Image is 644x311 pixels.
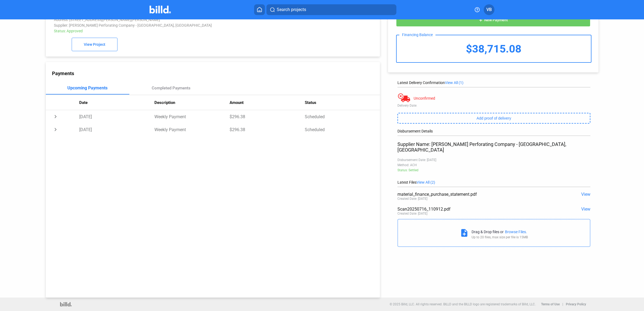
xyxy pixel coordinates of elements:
[397,192,552,197] div: material_finance_purchase_statement.pdf
[562,302,563,306] p: |
[397,163,590,167] div: Method: ACH
[477,116,511,120] span: Add proof of delivery
[52,71,380,76] div: Payments
[581,207,590,212] span: View
[154,95,230,110] th: Description
[79,95,154,110] th: Date
[397,180,590,184] div: Latest Files
[397,35,591,62] div: $38,715.08
[54,23,308,27] div: Supplier: [PERSON_NAME] Perforating Company - [GEOGRAPHIC_DATA], [GEOGRAPHIC_DATA]
[152,86,191,90] div: Completed Payments
[397,197,427,201] div: Created Date: [DATE]
[305,110,380,123] td: Scheduled
[397,113,590,124] button: Add proof of delivery
[305,95,380,110] th: Status
[305,123,380,136] td: Scheduled
[150,6,171,13] img: Billd Company Logo
[397,129,590,133] div: Disbursement Details
[230,123,305,136] td: $296.38
[484,4,494,15] button: VB
[84,43,105,47] span: View Project
[484,18,508,22] span: New Payment
[154,123,230,136] td: Weekly Payment
[397,81,590,85] div: Latest Delivery Confirmation
[581,192,590,197] span: View
[472,235,528,239] div: Up to 20 files, max size per file is 15MB
[566,302,586,306] b: Privacy Policy
[397,168,590,172] div: Status: Settled
[277,6,306,13] span: Search projects
[445,81,463,85] span: View All (1)
[72,38,117,51] button: View Project
[79,110,154,123] td: [DATE]
[486,6,492,13] span: VB
[460,228,469,237] mat-icon: note_add
[60,302,72,306] img: logo
[230,95,305,110] th: Amount
[396,13,590,27] button: New Payment
[505,230,527,234] div: Browse Files.
[414,96,435,100] div: Unconfirmed
[230,110,305,123] td: $296.38
[417,180,435,184] span: View All (2)
[479,18,483,22] mat-icon: add
[54,29,308,33] div: Status: Approved
[472,230,504,234] div: Drag & Drop files or
[399,33,435,37] div: Financing Balance
[541,302,560,306] b: Terms of Use
[390,302,536,306] p: © 2025 Billd, LLC. All rights reserved. BILLD and the BILLD logo are registered trademarks of Bil...
[397,104,590,107] div: Delivery Date:
[266,4,396,15] button: Search projects
[154,110,230,123] td: Weekly Payment
[397,141,590,153] div: Supplier Name: [PERSON_NAME] Perforating Company - [GEOGRAPHIC_DATA], [GEOGRAPHIC_DATA]
[397,207,552,212] div: Scan20250716_110912.pdf
[67,85,108,90] div: Upcoming Payments
[397,212,427,215] div: Created Date: [DATE]
[397,158,590,162] div: Disbursement Date: [DATE]
[54,18,308,22] div: Address: [STREET_ADDRESS][PERSON_NAME][PERSON_NAME]
[79,123,154,136] td: [DATE]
